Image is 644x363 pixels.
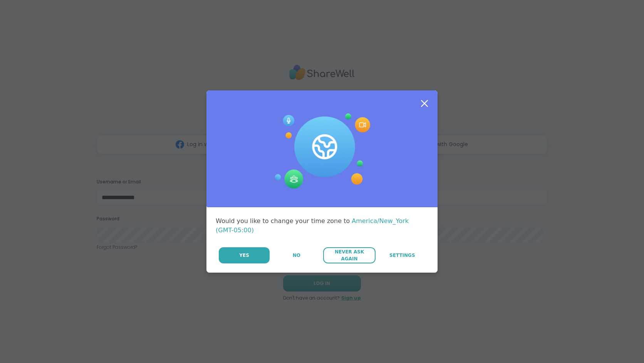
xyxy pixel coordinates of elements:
div: Would you like to change your time zone to [216,216,428,235]
img: Session Experience [274,113,370,189]
button: Never Ask Again [323,247,375,263]
span: America/New_York (GMT-05:00) [216,217,409,234]
a: Settings [376,247,428,263]
span: Yes [239,252,249,259]
button: Yes [219,247,270,263]
button: No [270,247,322,263]
span: Never Ask Again [327,248,371,262]
span: Settings [389,252,415,259]
span: No [293,252,300,259]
